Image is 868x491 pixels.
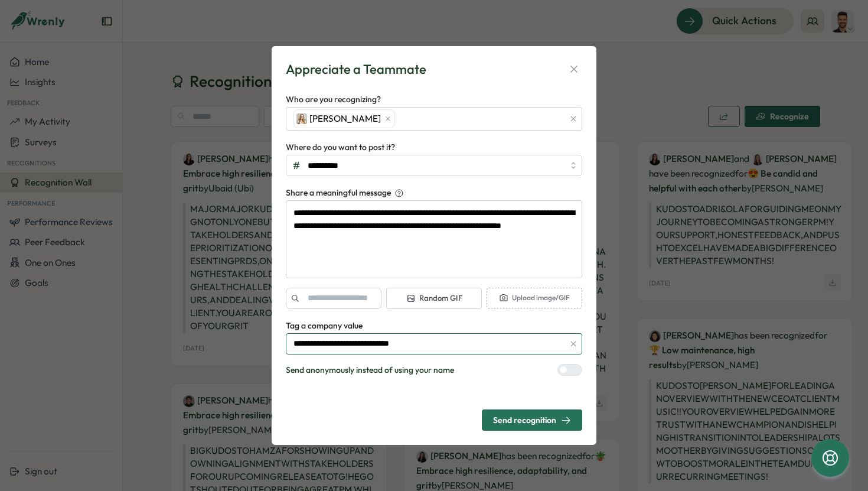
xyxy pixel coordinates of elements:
div: Send recognition [493,415,571,425]
span: Random GIF [406,293,462,304]
span: [PERSON_NAME] [309,112,381,125]
button: Random GIF [386,288,482,309]
button: Send recognition [482,409,582,431]
label: Tag a company value [286,320,363,333]
label: Who are you recognizing? [286,93,381,106]
img: Sarah McEwan [296,113,307,124]
span: Where do you want to post it? [286,142,395,152]
span: Share a meaningful message [286,187,391,200]
p: Send anonymously instead of using your name [286,364,454,377]
div: Appreciate a Teammate [286,60,426,79]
